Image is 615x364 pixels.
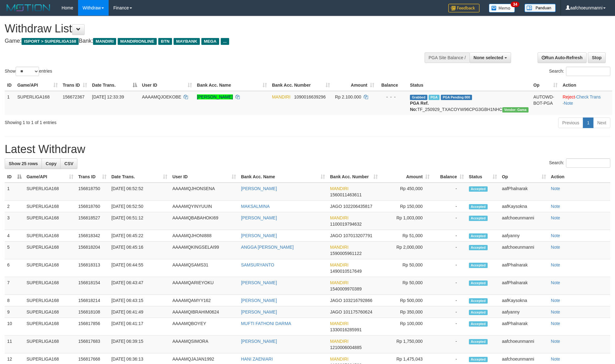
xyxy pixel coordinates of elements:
[469,357,488,362] span: Accepted
[170,318,239,336] td: AAAAMQBOYEY
[330,245,348,250] span: MANDIRI
[469,233,488,239] span: Accepted
[330,286,362,291] span: Copy 1540009970389 to clipboard
[558,117,583,128] a: Previous
[551,215,560,220] a: Note
[448,4,480,12] img: Feedback.jpg
[170,230,239,242] td: AAAAMQJHONI888
[109,171,170,183] th: Date Trans.: activate to sort column ascending
[201,38,219,45] span: MEGA
[5,242,24,259] td: 5
[551,186,560,191] a: Note
[469,298,488,304] span: Accepted
[140,79,194,91] th: User ID: activate to sort column ascending
[551,309,560,314] a: Note
[524,4,556,12] img: panduan.png
[330,298,342,303] span: JAGO
[76,277,109,295] td: 156818154
[499,277,549,295] td: aafPhalnarak
[92,94,124,99] span: [DATE] 12:33:39
[24,336,76,353] td: SUPERLIGA168
[60,158,77,169] a: CSV
[551,245,560,250] a: Note
[24,183,76,201] td: SUPERLIGA168
[551,262,560,267] a: Note
[380,201,432,212] td: Rp 150,000
[343,298,372,303] span: Copy 103216792866 to clipboard
[410,101,429,112] b: PGA Ref. No:
[380,306,432,318] td: Rp 350,000
[432,295,466,306] td: -
[410,95,427,100] span: Grabbed
[469,310,488,315] span: Accepted
[269,79,332,91] th: Bank Acc. Number: activate to sort column ascending
[5,171,24,183] th: ID: activate to sort column descending
[564,101,573,106] a: Note
[76,183,109,201] td: 156818750
[22,38,79,45] span: ISPORT > SUPERLIGA168
[170,201,239,212] td: AAAAMQYINYUUIN
[576,94,601,99] a: Check Trans
[499,230,549,242] td: aafyanny
[24,259,76,277] td: SUPERLIGA168
[5,79,15,91] th: ID
[330,269,362,274] span: Copy 1490010517649 to clipboard
[118,38,157,45] span: MANDIRIONLINE
[432,277,466,295] td: -
[551,339,560,344] a: Note
[343,204,372,209] span: Copy 102206435817 to clipboard
[330,192,362,197] span: Copy 1560011463611 to clipboard
[432,336,466,353] td: -
[432,318,466,336] td: -
[5,22,404,35] h1: Withdraw List
[76,171,109,183] th: Trans ID: activate to sort column ascending
[330,262,348,267] span: MANDIRI
[549,171,610,183] th: Action
[76,259,109,277] td: 156818313
[241,309,277,314] a: [PERSON_NAME]
[499,318,549,336] td: aafPhalnarak
[5,183,24,201] td: 1
[499,201,549,212] td: aafKaysokna
[531,91,560,115] td: AUTOWD-BOT-PGA
[109,212,170,230] td: [DATE] 06:51:12
[170,306,239,318] td: AAAAMQIBRAHIM0624
[499,183,549,201] td: aafPhalnarak
[330,339,348,344] span: MANDIRI
[407,91,531,115] td: TF_250929_TXACOYW96CPG3GBH1NHC
[197,94,233,99] a: [PERSON_NAME]
[502,107,529,113] span: Vendor URL: https://trx31.1velocity.biz
[5,3,52,12] img: MOTION_logo.png
[380,336,432,353] td: Rp 1,750,000
[170,259,239,277] td: AAAAMQSAMS31
[330,215,348,220] span: MANDIRI
[335,94,361,99] span: Rp 2.100.000
[241,298,277,303] a: [PERSON_NAME]
[469,339,488,344] span: Accepted
[432,171,466,183] th: Balance: activate to sort column ascending
[241,204,270,209] a: MAKSALMINA
[407,79,531,91] th: Status
[330,186,348,191] span: MANDIRI
[499,336,549,353] td: aafchoeunmanni
[474,55,503,60] span: None selected
[93,38,116,45] span: MANDIRI
[469,280,488,286] span: Accepted
[239,171,327,183] th: Bank Acc. Name: activate to sort column ascending
[566,67,610,76] input: Search:
[76,306,109,318] td: 156818108
[588,52,606,63] a: Stop
[24,201,76,212] td: SUPERLIGA168
[241,245,294,250] a: ANGGA [PERSON_NAME]
[560,91,612,115] td: · ·
[330,309,342,314] span: JAGO
[469,216,488,221] span: Accepted
[109,230,170,242] td: [DATE] 06:45:22
[170,171,239,183] th: User ID: activate to sort column ascending
[24,306,76,318] td: SUPERLIGA168
[551,280,560,285] a: Note
[15,79,60,91] th: Game/API: activate to sort column ascending
[380,171,432,183] th: Amount: activate to sort column ascending
[76,201,109,212] td: 156818760
[170,336,239,353] td: AAAAMQSIMORA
